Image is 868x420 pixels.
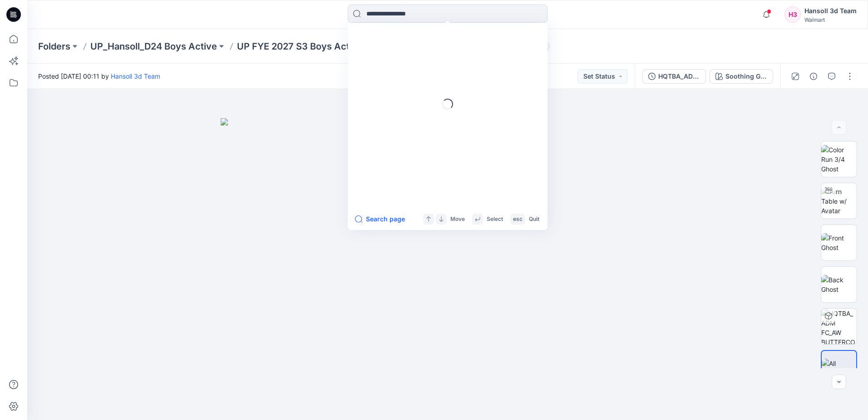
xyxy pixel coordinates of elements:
a: Hansoll 3d Team [111,72,160,80]
img: eyJhbGciOiJIUzI1NiIsImtpZCI6IjAiLCJzbHQiOiJzZXMiLCJ0eXAiOiJKV1QifQ.eyJkYXRhIjp7InR5cGUiOiJzdG9yYW... [221,118,675,420]
button: Details [806,69,821,84]
div: Soothing Grey [725,71,767,81]
img: Turn Table w/ Avatar [821,187,857,215]
p: Move [450,215,465,224]
div: HQTBA_ADM FC_AW BUTTERCORE TEE [658,71,700,81]
p: Quit [529,215,539,224]
div: Hansoll 3d Team [804,5,857,16]
div: Walmart [804,16,857,23]
img: All colorways [822,359,856,378]
button: Search page [355,214,405,225]
img: Back Ghost [821,275,857,294]
p: esc [513,215,523,224]
a: Folders [38,40,70,53]
a: UP_Hansoll_D24 Boys Active [90,40,217,53]
img: HQTBA_ADM FC_AW BUTTERCORE TEE Soothing Grey [821,309,857,344]
button: Soothing Grey [710,69,773,84]
button: HQTBA_ADM FC_AW BUTTERCORE TEE [642,69,706,84]
span: Posted [DATE] 00:11 by [38,71,160,81]
div: H3 [784,6,801,23]
img: Front Ghost [821,233,857,252]
img: Color Run 3/4 Ghost [821,145,857,174]
p: Select [487,215,503,224]
a: UP FYE 2027 S3 Boys Active [237,40,363,53]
